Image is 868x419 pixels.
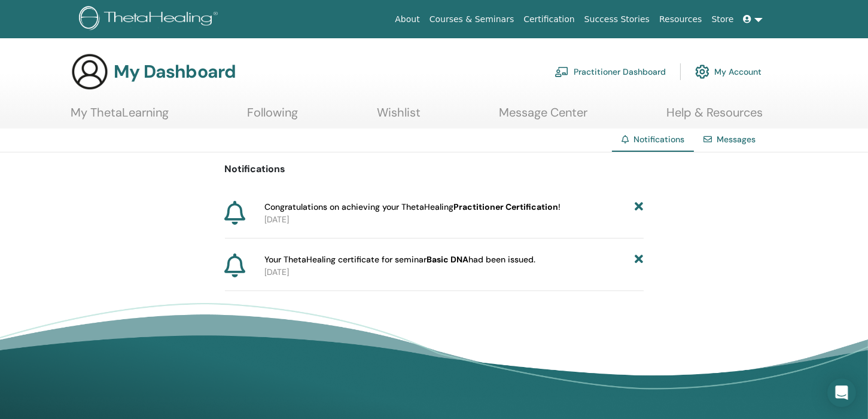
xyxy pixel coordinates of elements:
div: Open Intercom Messenger [827,378,856,407]
img: chalkboard-teacher.svg [555,66,569,77]
span: Notifications [634,134,684,145]
p: Notifications [225,162,644,176]
a: Certification [519,8,579,30]
img: logo.png [79,6,222,33]
span: Congratulations on achieving your ThetaHealing ! [264,201,561,213]
a: My ThetaLearning [71,105,169,129]
p: [DATE] [264,213,644,226]
a: Success Stories [580,8,654,30]
span: Your ThetaHealing certificate for seminar had been issued. [264,253,535,266]
a: About [390,8,424,30]
a: Wishlist [377,105,421,129]
a: My Account [695,59,762,85]
a: Following [248,105,299,129]
b: Practitioner Certification [453,201,558,212]
a: Messages [717,134,756,145]
a: Courses & Seminars [425,8,519,30]
b: Basic DNA [427,254,468,265]
a: Message Center [500,105,588,129]
a: Resources [654,8,707,30]
h3: My Dashboard [114,61,236,82]
img: generic-user-icon.jpg [71,53,109,91]
p: [DATE] [264,266,644,279]
a: Help & Resources [666,105,763,129]
img: cog.svg [695,62,709,82]
a: Practitioner Dashboard [555,59,666,85]
a: Store [707,8,739,30]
